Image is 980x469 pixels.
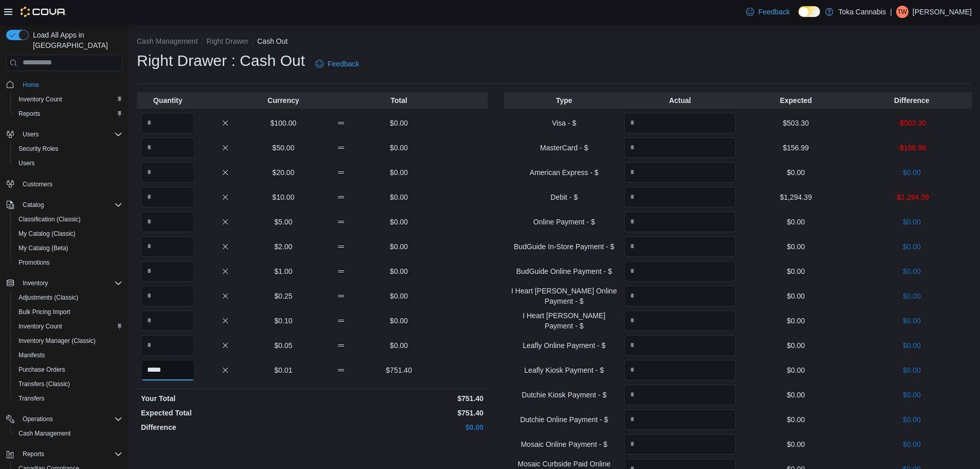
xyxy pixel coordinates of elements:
button: Catalog [2,198,127,212]
p: $100.00 [257,118,310,128]
a: Transfers (Classic) [14,378,74,390]
p: $0.00 [372,316,425,326]
span: Cash Management [14,427,122,440]
span: Load All Apps in [GEOGRAPHIC_DATA] [29,30,122,50]
p: $1,294.39 [740,192,851,202]
a: Feedback [742,2,794,22]
input: Quantity [624,286,736,306]
span: Inventory Count [19,322,62,331]
button: Operations [2,412,127,426]
p: $0.00 [314,422,484,432]
button: Reports [19,448,48,460]
p: Total [372,95,425,106]
span: Users [14,157,122,169]
a: Home [19,79,43,91]
span: Security Roles [19,145,58,153]
p: $0.00 [740,217,851,227]
span: Transfers [14,392,122,405]
a: Customers [19,178,57,190]
span: My Catalog (Classic) [19,230,76,238]
button: Transfers (Classic) [10,377,127,391]
p: $0.01 [257,365,310,375]
span: My Catalog (Classic) [14,228,122,240]
a: Users [14,157,39,169]
input: Quantity [624,360,736,380]
p: $0.00 [856,167,968,178]
span: Catalog [19,199,122,211]
p: $20.00 [257,167,310,178]
input: Quantity [624,236,736,257]
p: BudGuide In-Store Payment - $ [508,241,620,252]
span: Inventory Count [19,95,62,103]
span: Security Roles [14,143,122,155]
p: Leafly Kiosk Payment - $ [508,365,620,375]
p: $0.00 [372,192,425,202]
span: Dark Mode [798,17,799,18]
button: Inventory [19,277,52,289]
a: Reports [14,108,44,120]
p: Leafly Online Payment - $ [508,340,620,351]
p: BudGuide Online Payment - $ [508,266,620,276]
span: Feedback [758,7,790,17]
a: My Catalog (Beta) [14,242,73,254]
button: Customers [2,177,127,192]
p: $2.00 [257,241,310,252]
input: Quantity [141,286,194,306]
p: $0.00 [372,167,425,178]
input: Quantity [141,360,194,380]
a: Inventory Manager (Classic) [14,335,100,347]
button: Manifests [10,348,127,362]
p: $0.00 [372,143,425,153]
a: Adjustments (Classic) [14,291,82,304]
a: My Catalog (Classic) [14,228,80,240]
a: Security Roles [14,143,62,155]
p: $0.00 [372,241,425,252]
p: $50.00 [257,143,310,153]
button: Inventory Manager (Classic) [10,334,127,348]
input: Quantity [624,409,736,430]
p: $5.00 [257,217,310,227]
span: My Catalog (Beta) [19,244,68,252]
span: Users [19,128,122,141]
p: I Heart [PERSON_NAME] Online Payment - $ [508,286,620,306]
span: Feedback [328,59,359,69]
button: Home [2,77,127,92]
p: Mosaic Online Payment - $ [508,439,620,449]
p: $0.00 [740,266,851,276]
input: Quantity [624,261,736,282]
a: Feedback [311,54,363,74]
p: $0.00 [740,365,851,375]
a: Transfers [14,392,48,405]
span: Transfers (Classic) [14,378,122,390]
p: -$156.99 [856,143,968,153]
p: $503.30 [740,118,851,128]
button: Security Roles [10,142,127,156]
p: $0.00 [856,266,968,276]
span: Home [19,78,122,91]
span: Purchase Orders [19,366,65,374]
p: $0.05 [257,340,310,351]
p: Actual [624,95,736,106]
input: Quantity [624,310,736,331]
span: Adjustments (Classic) [14,291,122,304]
p: Your Total [141,393,310,404]
span: Reports [23,450,44,458]
input: Quantity [141,212,194,232]
p: -$1,294.39 [856,192,968,202]
button: Users [10,156,127,170]
p: Difference [856,95,968,106]
button: Cash Out [257,37,288,45]
span: Inventory [19,277,122,289]
span: Reports [14,108,122,120]
button: Reports [10,107,127,121]
span: Bulk Pricing Import [14,306,122,318]
a: Bulk Pricing Import [14,306,75,318]
span: Operations [23,415,53,423]
span: Inventory Manager (Classic) [14,335,122,347]
span: Users [19,159,34,167]
input: Quantity [141,236,194,257]
button: Bulk Pricing Import [10,305,127,319]
button: Purchase Orders [10,362,127,377]
h1: Right Drawer : Cash Out [137,50,305,71]
p: Dutchie Kiosk Payment - $ [508,390,620,400]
